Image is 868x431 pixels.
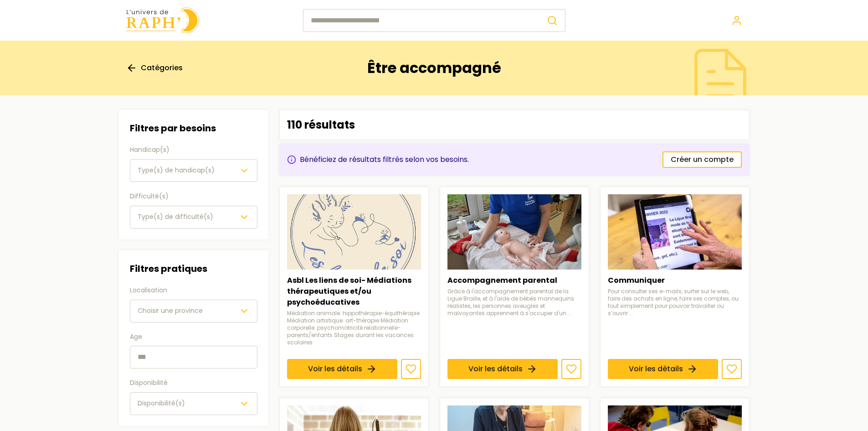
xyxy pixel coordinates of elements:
h3: Filtres pratiques [130,261,257,276]
button: Ajouter aux favoris [401,359,421,379]
button: Rechercher [539,9,565,32]
button: Type(s) de difficulté(s) [130,206,257,228]
a: Voir les détails [447,359,558,379]
label: Difficulté(s) [130,191,257,202]
div: Bénéficiez de résultats filtrés selon vos besoins. [287,154,469,165]
h1: Être accompagné [367,59,501,77]
a: Se connecter [731,15,742,26]
a: Voir les détails [287,359,397,379]
button: Disponibilité(s) [130,392,257,415]
button: Ajouter aux favoris [561,359,581,379]
a: Voir les détails [608,359,718,379]
a: Créer un compte [663,151,742,168]
label: Age [130,332,257,343]
span: Catégories [141,62,183,73]
span: Type(s) de handicap(s) [138,166,215,175]
a: Catégories [126,62,183,73]
label: Disponibilité [130,378,257,389]
button: Ajouter aux favoris [722,359,742,379]
span: Créer un compte [671,154,734,165]
p: 110 résultats [287,118,355,132]
span: Disponibilité(s) [138,399,185,408]
h3: Filtres par besoins [130,121,257,135]
button: Choisir une province [130,300,257,322]
span: Choisir une province [138,306,203,315]
button: Type(s) de handicap(s) [130,159,257,182]
span: Type(s) de difficulté(s) [138,212,213,221]
label: Localisation [130,285,257,296]
label: Handicap(s) [130,145,257,156]
img: Univers de Raph logo [126,7,199,33]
